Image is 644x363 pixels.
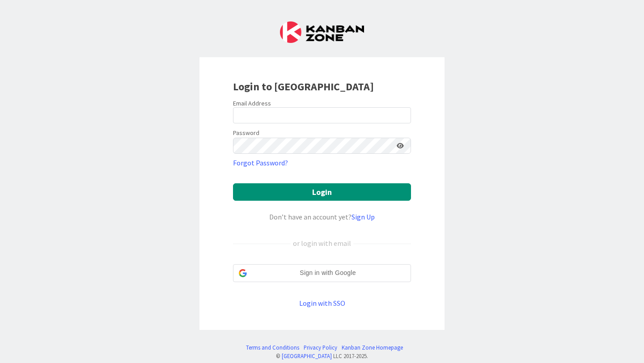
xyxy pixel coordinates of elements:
[233,211,411,222] div: Don’t have an account yet?
[250,268,405,278] span: Sign in with Google
[299,299,345,308] a: Login with SSO
[304,343,337,352] a: Privacy Policy
[352,212,375,221] a: Sign Up
[233,128,259,138] label: Password
[342,343,403,352] a: Kanban Zone Homepage
[291,238,353,249] div: or login with email
[280,21,364,43] img: Kanban Zone
[233,264,411,282] div: Sign in with Google
[233,157,288,168] a: Forgot Password?
[282,352,332,359] a: [GEOGRAPHIC_DATA]
[241,352,403,360] div: © LLC 2017- 2025 .
[233,99,271,107] label: Email Address
[233,183,411,201] button: Login
[233,80,374,93] b: Login to [GEOGRAPHIC_DATA]
[246,343,299,352] a: Terms and Conditions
